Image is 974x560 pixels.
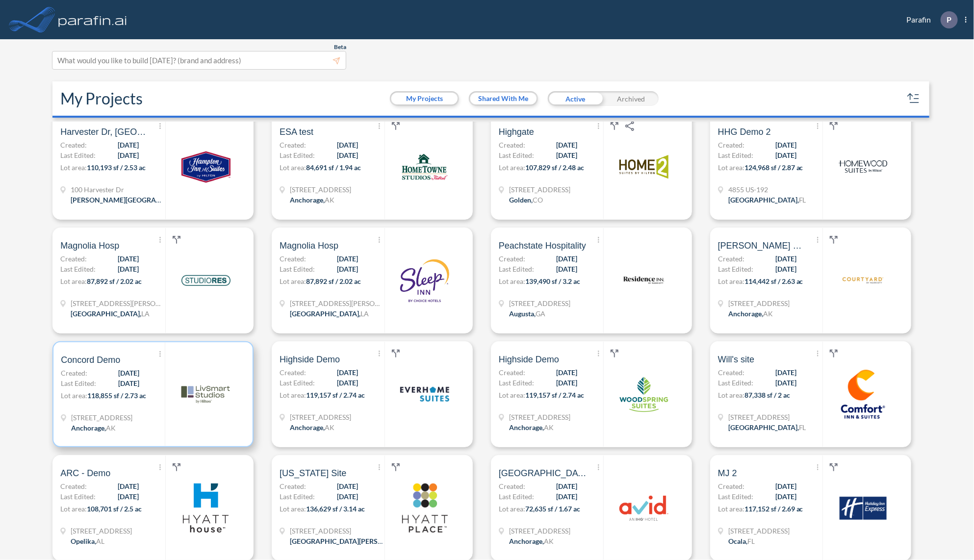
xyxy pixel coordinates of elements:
[839,370,888,419] img: logo
[706,341,925,447] a: Will's siteCreated:[DATE]Last Edited:[DATE]Lot area:87,338 sf / 2 ac[STREET_ADDRESS][GEOGRAPHIC_D...
[747,537,755,545] span: FL
[60,505,87,513] span: Lot area:
[775,378,796,388] span: [DATE]
[141,309,150,318] span: LA
[391,93,458,104] button: My Projects
[509,308,545,319] div: Augusta, GA
[118,140,139,150] span: [DATE]
[499,254,525,264] span: Created:
[556,254,577,264] span: [DATE]
[556,140,577,150] span: [DATE]
[337,378,358,388] span: [DATE]
[728,308,773,319] div: Anchorage, AK
[337,140,358,150] span: [DATE]
[499,277,525,285] span: Lot area:
[499,240,586,252] span: Peachstate Hospitality
[744,391,790,399] span: 87,338 sf / 2 ac
[61,354,120,366] span: Concord Demo
[181,370,230,419] img: logo
[118,264,139,274] span: [DATE]
[487,114,706,220] a: HighgateCreated:[DATE]Last Edited:[DATE]Lot area:107,829 sf / 2.48 ac[STREET_ADDRESS]Golden,COlogo
[718,491,753,502] span: Last Edited:
[60,150,96,160] span: Last Edited:
[839,142,888,191] img: logo
[706,228,925,333] a: [PERSON_NAME] hotelCreated:[DATE]Last Edited:[DATE]Lot area:114,442 sf / 2.63 ac[STREET_ADDRESS]A...
[87,505,142,513] span: 108,701 sf / 2.5 ac
[775,140,796,150] span: [DATE]
[509,309,536,318] span: Augusta ,
[290,526,383,536] span: 14590 Metro Pkwy
[56,10,129,29] img: logo
[60,240,119,252] span: Magnolia Hosp
[728,526,790,536] span: 3521 SW 42nd St
[744,277,803,285] span: 114,442 sf / 2.63 ac
[290,308,369,319] div: Shreveport, LA
[87,163,146,172] span: 110,193 sf / 2.53 ac
[947,15,951,24] p: P
[499,505,525,513] span: Lot area:
[280,354,340,365] span: Highside Demo
[544,423,554,432] span: AK
[718,481,744,491] span: Created:
[728,196,799,204] span: [GEOGRAPHIC_DATA] ,
[718,505,744,513] span: Lot area:
[290,423,325,432] span: Anchorage ,
[509,298,570,308] span: 1116 Marks Church Rd
[499,491,534,502] span: Last Edited:
[718,126,771,138] span: HHG Demo 2
[290,195,334,205] div: Anchorage, AK
[892,11,967,28] div: Parafin
[509,537,544,545] span: Anchorage ,
[96,537,104,545] span: AL
[280,150,315,160] span: Last Edited:
[61,378,96,388] span: Last Edited:
[509,196,533,204] span: Golden ,
[49,114,268,220] a: Harvester Dr, [GEOGRAPHIC_DATA]Created:[DATE]Last Edited:[DATE]Lot area:110,193 sf / 2.53 ac100 H...
[290,298,383,308] span: 6720 Klug Pines Rd
[775,150,796,160] span: [DATE]
[533,196,543,204] span: CO
[718,140,744,150] span: Created:
[290,537,415,545] span: [GEOGRAPHIC_DATA][PERSON_NAME] ,
[280,240,338,252] span: Magnolia Hosp
[337,254,358,264] span: [DATE]
[71,184,164,195] span: 100 Harvester Dr
[619,370,668,419] img: logo
[839,256,888,305] img: logo
[603,91,659,106] div: Archived
[487,341,706,447] a: Highside DemoCreated:[DATE]Last Edited:[DATE]Lot area:119,157 sf / 2.74 ac[STREET_ADDRESS]Anchora...
[337,491,358,502] span: [DATE]
[744,163,803,172] span: 124,968 sf / 2.87 ac
[728,536,755,546] div: Ocala, FL
[400,370,449,419] img: logo
[718,264,753,274] span: Last Edited:
[799,196,806,204] span: FL
[509,184,570,195] span: 3700 Clear Creek Dr
[280,491,315,502] span: Last Edited:
[509,536,554,546] div: Anchorage, AK
[728,184,806,195] span: 4855 US-192
[118,481,139,491] span: [DATE]
[718,391,744,399] span: Lot area:
[280,367,306,378] span: Created:
[71,536,104,546] div: Opelika, AL
[728,298,790,308] span: 4960 A St
[718,254,744,264] span: Created:
[525,163,584,172] span: 107,829 sf / 2.48 ac
[280,378,315,388] span: Last Edited:
[290,196,325,204] span: Anchorage ,
[280,254,306,264] span: Created:
[71,298,164,308] span: 6720 Klug Pines Rd
[71,309,141,318] span: [GEOGRAPHIC_DATA] ,
[290,536,383,546] div: Fort Myers, FL
[718,367,744,378] span: Created:
[744,505,803,513] span: 117,152 sf / 2.69 ac
[556,491,577,502] span: [DATE]
[499,140,525,150] span: Created:
[775,491,796,502] span: [DATE]
[290,309,360,318] span: [GEOGRAPHIC_DATA] ,
[544,537,554,545] span: AK
[118,368,139,378] span: [DATE]
[60,277,87,285] span: Lot area:
[71,526,132,536] span: 2272 Interstate Dr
